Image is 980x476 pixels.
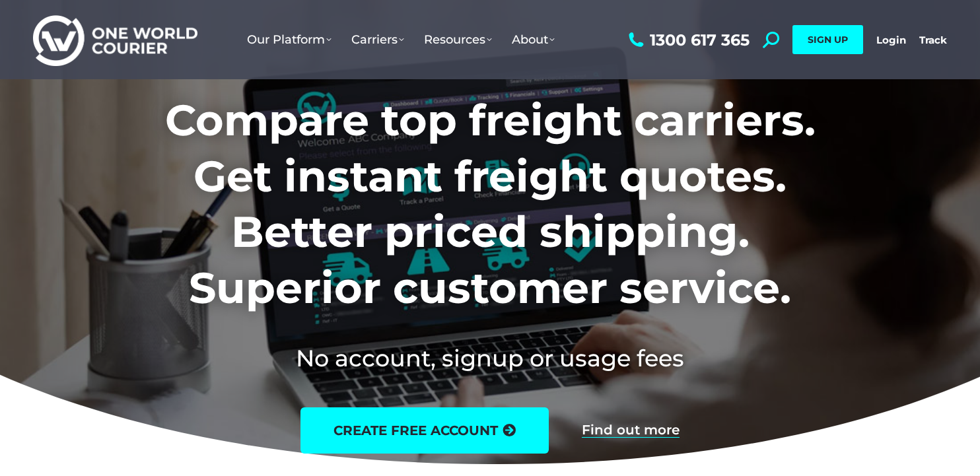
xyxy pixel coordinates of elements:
[512,32,555,47] span: About
[808,34,848,46] span: SIGN UP
[502,19,565,60] a: About
[582,423,680,438] a: Find out more
[792,25,863,54] a: SIGN UP
[33,13,197,67] img: One World Courier
[247,32,332,47] span: Our Platform
[78,342,903,374] h2: No account, signup or usage fees
[919,34,947,46] a: Track
[237,19,341,60] a: Our Platform
[78,92,903,316] h1: Compare top freight carriers. Get instant freight quotes. Better priced shipping. Superior custom...
[300,407,549,454] a: create free account
[876,34,906,46] a: Login
[351,32,404,47] span: Carriers
[424,32,492,47] span: Resources
[341,19,414,60] a: Carriers
[414,19,502,60] a: Resources
[625,32,750,48] a: 1300 617 365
